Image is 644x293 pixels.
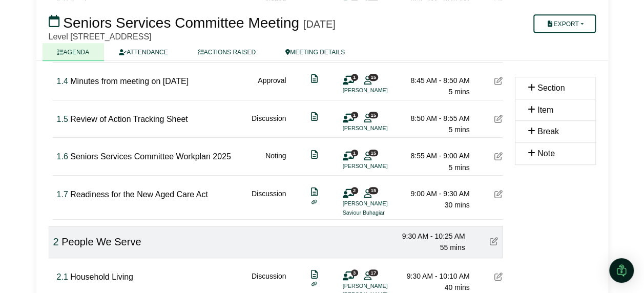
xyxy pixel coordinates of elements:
a: ATTENDANCE [104,43,182,61]
span: 15 [368,74,378,80]
div: 8:55 AM - 9:00 AM [398,150,470,161]
a: AGENDA [43,43,105,61]
li: [PERSON_NAME] [343,199,420,208]
div: 8:45 AM - 8:50 AM [398,75,470,86]
div: 9:00 AM - 9:30 AM [398,188,470,199]
span: 15 [368,112,378,118]
div: 9:30 AM - 10:10 AM [398,270,470,282]
div: [DATE] [303,18,336,30]
span: 3 [351,269,358,276]
li: Saviour Buhagiar [343,208,420,217]
span: Readiness for the New Aged Care Act [70,190,208,199]
span: 1 [351,150,358,156]
span: 15 [368,150,378,156]
div: Approval [258,75,286,98]
div: Discussion [252,188,286,217]
li: [PERSON_NAME] [343,86,420,95]
span: Click to fine tune number [57,115,68,123]
span: Review of Action Tracking Sheet [70,115,188,123]
span: 5 mins [448,125,469,134]
span: 5 mins [448,88,469,96]
button: Export [533,14,595,33]
div: Open Intercom Messenger [609,258,634,283]
li: [PERSON_NAME] [343,124,420,133]
span: Level [STREET_ADDRESS] [49,32,152,41]
span: Item [537,106,553,114]
span: People We Serve [61,236,141,247]
span: 1 [351,112,358,118]
a: MEETING DETAILS [271,43,360,61]
span: 15 [368,187,378,194]
span: 30 mins [444,201,469,209]
span: Seniors Services Committee Workplan 2025 [70,152,231,161]
span: Click to fine tune number [57,273,68,281]
span: Click to fine tune number [57,190,68,199]
span: 55 mins [440,243,465,252]
span: 1 [351,74,358,80]
div: Noting [265,150,286,173]
span: Seniors Services Committee Meeting [63,15,299,31]
span: Minutes from meeting on [DATE] [70,77,189,86]
span: Break [537,127,559,136]
span: Section [537,83,565,92]
div: Discussion [252,113,286,136]
span: Note [537,149,555,158]
span: 40 mins [444,283,469,291]
span: Click to fine tune number [57,77,68,86]
li: [PERSON_NAME] [343,282,420,290]
span: 17 [368,269,378,276]
div: 9:30 AM - 10:25 AM [393,231,465,242]
span: 5 mins [448,163,469,172]
a: ACTIONS RAISED [183,43,271,61]
span: Click to fine tune number [57,152,68,161]
li: [PERSON_NAME] [343,162,420,171]
div: 8:50 AM - 8:55 AM [398,113,470,124]
span: Household Living [70,273,133,281]
span: 2 [351,187,358,194]
span: Click to fine tune number [53,236,59,247]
